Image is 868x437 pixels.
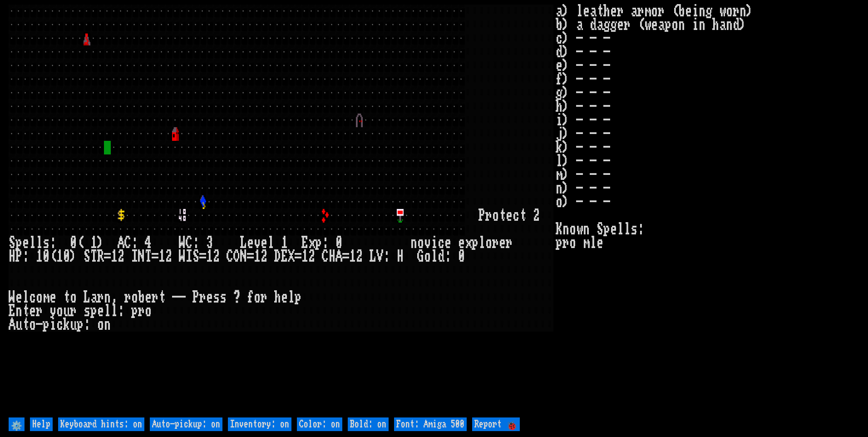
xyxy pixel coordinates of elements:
[342,250,349,263] div: =
[519,209,526,223] div: t
[104,250,111,263] div: =
[254,250,261,263] div: 1
[111,304,118,318] div: l
[63,318,70,332] div: k
[438,236,444,250] div: c
[228,417,291,431] input: Inventory: on
[308,236,315,250] div: x
[458,250,465,263] div: 0
[315,236,322,250] div: p
[192,236,199,250] div: :
[506,209,513,223] div: e
[145,304,152,318] div: o
[104,304,111,318] div: l
[240,250,247,263] div: N
[36,318,43,332] div: -
[492,209,499,223] div: o
[329,250,335,263] div: H
[438,250,444,263] div: d
[158,291,165,304] div: t
[220,291,227,304] div: s
[22,291,29,304] div: l
[288,291,295,304] div: l
[376,250,383,263] div: V
[124,236,131,250] div: C
[308,250,315,263] div: 2
[104,291,111,304] div: n
[70,236,77,250] div: 0
[485,236,492,250] div: o
[36,250,43,263] div: 1
[63,304,70,318] div: u
[36,304,43,318] div: r
[70,291,77,304] div: o
[90,304,97,318] div: p
[179,250,186,263] div: W
[533,209,540,223] div: 2
[383,250,390,263] div: :
[213,250,220,263] div: 2
[322,250,329,263] div: C
[43,291,49,304] div: m
[165,250,172,263] div: 2
[506,236,513,250] div: r
[150,417,222,431] input: Auto-pickup: on
[70,250,77,263] div: )
[513,209,519,223] div: c
[118,250,124,263] div: 2
[179,236,186,250] div: W
[15,250,22,263] div: P
[247,236,254,250] div: e
[118,236,124,250] div: A
[370,250,376,263] div: L
[49,236,56,250] div: :
[206,250,213,263] div: 1
[295,250,301,263] div: =
[58,417,144,431] input: Keyboard hints: on
[397,250,404,263] div: H
[29,304,36,318] div: e
[267,236,274,250] div: l
[97,250,104,263] div: R
[233,250,240,263] div: O
[9,236,15,250] div: S
[97,304,104,318] div: e
[465,236,472,250] div: x
[63,291,70,304] div: t
[301,250,308,263] div: 1
[43,236,49,250] div: s
[43,318,49,332] div: p
[356,250,363,263] div: 2
[261,291,267,304] div: r
[247,291,254,304] div: f
[261,250,267,263] div: 2
[301,236,308,250] div: E
[281,236,288,250] div: 1
[417,250,424,263] div: G
[84,291,90,304] div: L
[30,417,53,431] input: Help
[131,304,138,318] div: p
[145,250,152,263] div: T
[9,318,15,332] div: A
[22,304,29,318] div: t
[70,318,77,332] div: u
[49,318,56,332] div: i
[56,250,63,263] div: 1
[77,236,84,250] div: (
[186,250,192,263] div: I
[186,236,192,250] div: C
[485,209,492,223] div: r
[97,318,104,332] div: o
[49,250,56,263] div: (
[84,304,90,318] div: s
[335,236,342,250] div: 0
[556,5,859,415] stats: a) leather armor (being worn) b) a dagger (weapon in hand) c) - - - d) - - - e) - - - f) - - - g)...
[499,209,506,223] div: t
[410,236,417,250] div: n
[152,291,158,304] div: r
[199,250,206,263] div: =
[22,250,29,263] div: :
[281,250,288,263] div: E
[29,318,36,332] div: o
